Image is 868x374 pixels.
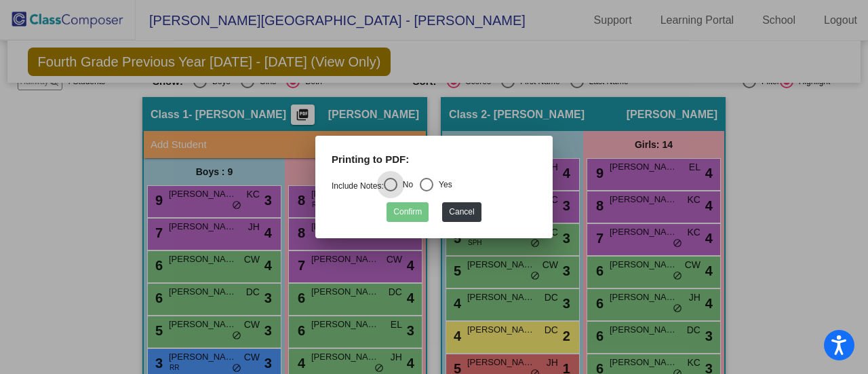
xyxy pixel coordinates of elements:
[387,202,429,222] button: Confirm
[332,181,384,191] a: Include Notes:
[433,179,452,191] div: Yes
[397,179,413,191] div: No
[332,152,409,168] label: Printing to PDF:
[442,202,481,222] button: Cancel
[332,181,452,191] mat-radio-group: Select an option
